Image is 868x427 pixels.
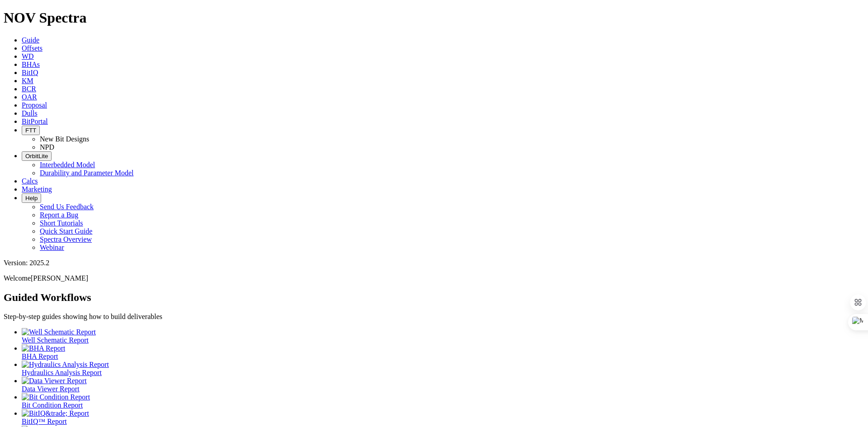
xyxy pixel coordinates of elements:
[22,369,102,376] span: Hydraulics Analysis Report
[22,69,38,76] a: BitIQ
[22,101,47,109] a: Proposal
[40,203,94,211] a: Send Us Feedback
[22,44,42,52] a: Offsets
[22,418,67,425] span: BitIQ™ Report
[22,344,864,360] a: BHA Report BHA Report
[40,135,89,143] a: New Bit Designs
[40,161,95,169] a: Interbedded Model
[22,328,864,344] a: Well Schematic Report Well Schematic Report
[22,151,52,161] button: OrbitLite
[22,377,87,385] img: Data Viewer Report
[4,274,864,282] p: Welcome
[4,9,864,26] h1: NOV Spectra
[40,227,92,235] a: Quick Start Guide
[25,195,38,202] span: Help
[22,352,58,360] span: BHA Report
[25,127,36,134] span: FTT
[22,193,41,203] button: Help
[22,336,89,344] span: Well Schematic Report
[22,393,90,401] img: Bit Condition Report
[22,85,36,93] a: BCR
[40,244,64,251] a: Webinar
[4,291,864,304] h2: Guided Workflows
[40,169,134,177] a: Durability and Parameter Model
[22,409,89,418] img: BitIQ&trade; Report
[22,61,40,68] a: BHAs
[25,153,48,160] span: OrbitLite
[22,385,80,393] span: Data Viewer Report
[22,77,33,84] a: KM
[40,235,92,243] a: Spectra Overview
[22,93,37,101] a: OAR
[22,185,52,193] a: Marketing
[22,361,109,369] img: Hydraulics Analysis Report
[40,219,83,227] a: Short Tutorials
[22,126,40,135] button: FTT
[22,36,39,44] a: Guide
[22,401,83,409] span: Bit Condition Report
[22,177,38,185] a: Calcs
[22,328,96,336] img: Well Schematic Report
[22,393,864,409] a: Bit Condition Report Bit Condition Report
[22,109,38,117] a: Dulls
[22,344,65,352] img: BHA Report
[4,313,864,321] p: Step-by-step guides showing how to build deliverables
[40,211,78,219] a: Report a Bug
[22,409,864,425] a: BitIQ&trade; Report BitIQ™ Report
[22,52,34,60] a: WD
[22,377,864,393] a: Data Viewer Report Data Viewer Report
[4,259,864,267] div: Version: 2025.2
[40,143,54,151] a: NPD
[22,117,48,125] a: BitPortal
[31,274,88,282] span: [PERSON_NAME]
[22,361,864,376] a: Hydraulics Analysis Report Hydraulics Analysis Report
